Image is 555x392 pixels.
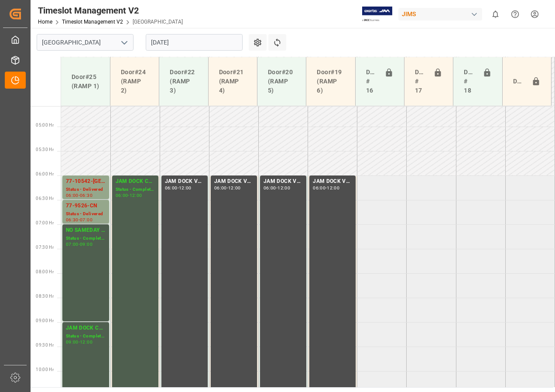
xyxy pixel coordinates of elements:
[66,193,79,197] div: 06:00
[80,218,92,222] div: 07:00
[398,6,486,22] button: JIMS
[80,193,92,197] div: 06:30
[398,8,482,21] div: JIMS
[80,340,92,344] div: 12:00
[66,340,79,344] div: 09:00
[264,186,276,190] div: 06:00
[214,186,227,190] div: 06:00
[38,19,52,25] a: Home
[36,123,54,127] span: 05:00 Hr
[227,186,228,190] div: -
[62,19,123,25] a: Timeslot Management V2
[66,177,106,186] div: 77-10542-[GEOGRAPHIC_DATA]
[36,196,54,201] span: 06:30 Hr
[313,186,325,190] div: 06:00
[313,64,348,99] div: Door#19 (RAMP 6)
[116,186,155,193] div: Status - Completed
[117,36,130,49] button: open menu
[36,294,54,299] span: 08:30 Hr
[128,193,129,197] div: -
[38,4,183,17] div: Timeslot Management V2
[36,245,54,250] span: 07:30 Hr
[277,186,290,190] div: 12:00
[66,242,79,246] div: 07:00
[411,64,430,99] div: Doors # 17
[79,193,80,197] div: -
[79,218,80,222] div: -
[486,4,505,24] button: show 0 new notifications
[66,324,106,333] div: JAM DOCK CONTROL
[66,218,79,222] div: 06:30
[165,186,178,190] div: 06:00
[313,177,352,186] div: JAM DOCK VOLUME CONTROL
[79,242,80,246] div: -
[276,186,277,190] div: -
[37,34,134,51] input: Type to search/select
[146,34,243,51] input: DD-MM-YYYY
[130,193,142,197] div: 12:00
[68,69,103,94] div: Door#25 (RAMP 1)
[214,177,254,186] div: JAM DOCK VOLUME CONTROL
[66,202,106,210] div: 77-9526-CN
[510,73,528,90] div: Door#23
[116,177,155,186] div: JAM DOCK CONTROL
[36,220,54,225] span: 07:00 Hr
[327,186,339,190] div: 12:00
[228,186,241,190] div: 12:00
[36,172,54,176] span: 06:00 Hr
[66,226,106,235] div: NO SAMEDAY APPOINTMENT
[80,242,92,246] div: 09:00
[460,64,479,99] div: Doors # 18
[264,64,299,99] div: Door#20 (RAMP 5)
[36,318,54,323] span: 09:00 Hr
[363,64,381,99] div: Doors # 16
[166,64,201,99] div: Door#22 (RAMP 3)
[117,64,152,99] div: Door#24 (RAMP 2)
[362,7,392,22] img: Exertis%20JAM%20-%20Email%20Logo.jpg_1722504956.jpg
[179,186,192,190] div: 12:00
[264,177,303,186] div: JAM DOCK VOLUME CONTROL
[505,4,525,24] button: Help Center
[36,367,54,372] span: 10:00 Hr
[66,210,106,218] div: Status - Delivered
[36,343,54,347] span: 09:30 Hr
[79,340,80,344] div: -
[178,186,179,190] div: -
[66,235,106,242] div: Status - Completed
[36,147,54,152] span: 05:30 Hr
[116,193,128,197] div: 06:00
[216,64,250,99] div: Door#21 (RAMP 4)
[325,186,327,190] div: -
[165,177,204,186] div: JAM DOCK VOLUME CONTROL
[36,269,54,274] span: 08:00 Hr
[66,333,106,340] div: Status - Completed
[66,186,106,193] div: Status - Delivered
